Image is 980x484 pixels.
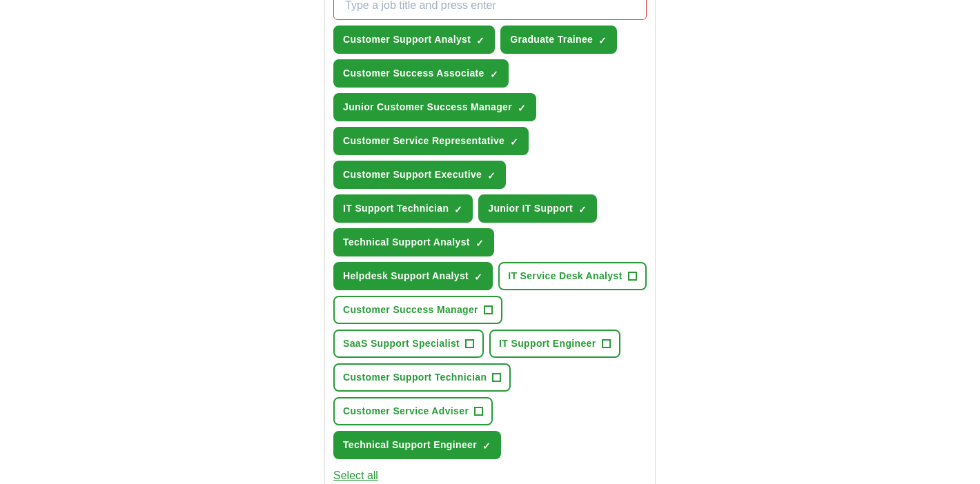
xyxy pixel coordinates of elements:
span: IT Service Desk Analyst [508,269,623,283]
button: Customer Support Executive✓ [333,161,506,189]
span: IT Support Technician [343,201,449,216]
span: ✓ [598,35,607,46]
button: Customer Support Analyst✓ [333,26,495,54]
button: IT Service Desk Analyst [498,262,647,290]
span: IT Support Engineer [499,336,596,351]
span: Graduate Trainee [510,32,593,47]
button: Customer Service Representative✓ [333,127,529,155]
span: Junior IT Support [488,201,573,216]
span: Customer Service Adviser [343,404,469,419]
span: Technical Support Analyst [343,235,470,250]
span: Helpdesk Support Analyst [343,269,469,283]
button: Technical Support Engineer✓ [333,431,501,459]
button: Junior Customer Success Manager✓ [333,93,536,121]
span: Customer Service Representative [343,134,504,148]
button: Customer Service Adviser [333,397,493,425]
span: ✓ [454,204,462,215]
span: ✓ [518,103,526,114]
span: ✓ [482,441,491,452]
span: Customer Success Associate [343,66,484,81]
button: Graduate Trainee✓ [500,26,617,54]
button: Select all [333,467,378,484]
span: ✓ [474,272,482,283]
span: ✓ [578,204,587,215]
span: Technical Support Engineer [343,438,477,452]
button: Junior IT Support✓ [478,194,597,223]
button: Helpdesk Support Analyst✓ [333,262,493,290]
span: ✓ [476,238,484,249]
button: Customer Support Technician [333,363,511,392]
span: ✓ [487,170,496,181]
button: SaaS Support Specialist [333,330,484,358]
span: SaaS Support Specialist [343,336,460,351]
span: ✓ [476,35,484,46]
span: ✓ [510,137,518,148]
span: Customer Success Manager [343,303,478,317]
button: Customer Success Associate✓ [333,59,509,88]
button: IT Support Engineer [489,330,620,358]
span: Customer Support Executive [343,168,482,182]
button: IT Support Technician✓ [333,194,473,223]
span: ✓ [490,69,498,80]
span: Customer Support Analyst [343,32,471,47]
button: Customer Success Manager [333,296,502,324]
span: Junior Customer Success Manager [343,100,512,114]
button: Technical Support Analyst✓ [333,228,494,256]
span: Customer Support Technician [343,370,487,385]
